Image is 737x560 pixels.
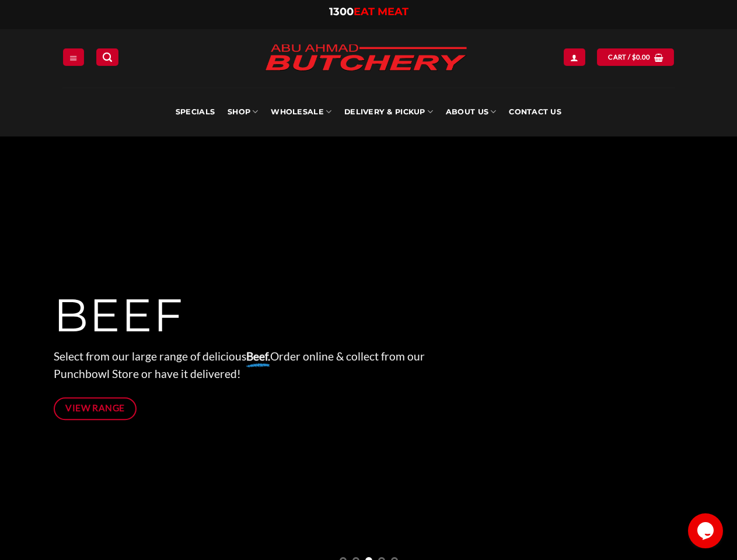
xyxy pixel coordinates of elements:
a: View cart [597,48,674,65]
span: BEEF [54,288,184,344]
a: Specials [176,87,215,136]
span: EAT MEAT [354,5,408,18]
a: SHOP [228,87,258,136]
a: 1300EAT MEAT [329,5,408,18]
a: View Range [54,397,137,420]
strong: Beef. [246,349,270,363]
img: Abu Ahmad Butchery [255,36,477,80]
a: Login [564,48,585,65]
span: $ [632,52,636,62]
a: Wholesale [271,87,331,136]
span: 1300 [329,5,354,18]
a: Search [96,48,118,65]
span: Select from our large range of delicious Order online & collect from our Punchbowl Store or have ... [54,349,425,381]
bdi: 0.00 [632,53,651,61]
a: Contact Us [509,87,561,136]
a: Delivery & Pickup [344,87,433,136]
a: About Us [446,87,496,136]
a: Menu [63,48,84,65]
span: View Range [65,401,125,415]
iframe: chat widget [688,513,725,548]
span: Cart / [608,52,650,62]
